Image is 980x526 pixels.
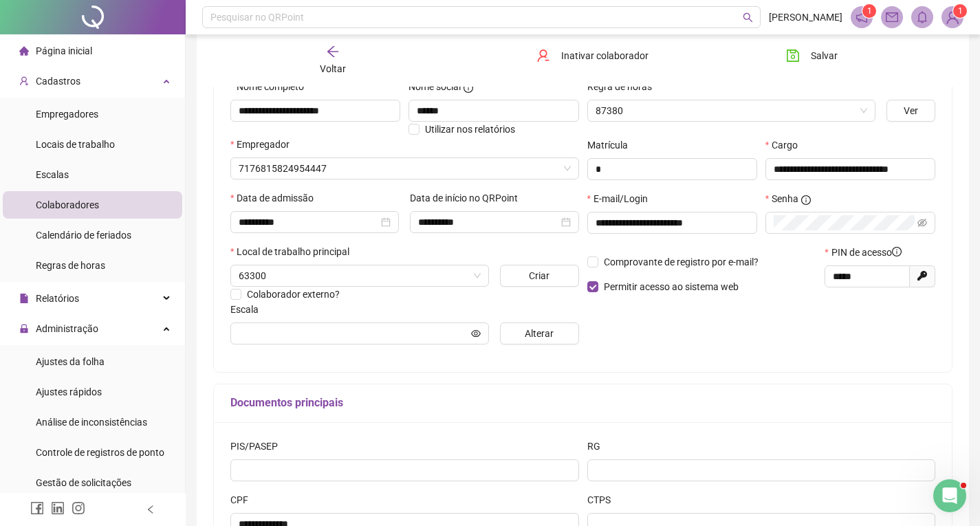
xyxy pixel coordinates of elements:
[587,439,609,454] label: RG
[30,501,44,515] span: facebook
[326,45,340,58] span: arrow-left
[525,326,554,341] span: Alterar
[36,293,79,304] span: Relatórios
[786,49,800,63] span: save
[230,244,358,259] label: Local de trabalho principal
[72,501,85,515] span: instagram
[587,191,657,206] label: E-mail/Login
[36,199,99,210] span: Colaboradores
[36,45,92,56] span: Página inicial
[320,63,346,74] span: Voltar
[239,265,481,286] span: 63300
[917,218,927,228] span: eye-invisible
[561,48,649,63] span: Inativar colaborador
[19,294,29,303] span: file
[19,324,29,333] span: lock
[36,386,102,397] span: Ajustes rápidos
[230,439,287,454] label: PIS/PASEP
[596,100,867,121] span: 87380
[500,265,579,287] button: Criar
[36,417,147,428] span: Análise de inconsistências
[772,191,798,206] span: Senha
[464,83,473,93] span: info-circle
[765,138,807,153] label: Cargo
[587,138,637,153] label: Matrícula
[743,12,753,23] span: search
[856,11,868,23] span: notification
[892,247,902,256] span: info-circle
[867,6,872,16] span: 1
[230,137,298,152] label: Empregador
[536,49,550,63] span: user-delete
[19,76,29,86] span: user-add
[239,158,571,179] span: 7176815824954447
[36,356,105,367] span: Ajustes da folha
[904,103,918,118] span: Ver
[230,79,313,94] label: Nome completo
[953,4,967,18] sup: Atualize o seu contato no menu Meus Dados
[36,260,105,271] span: Regras de horas
[886,100,935,122] button: Ver
[425,124,515,135] span: Utilizar nos relatórios
[230,302,268,317] label: Escala
[36,109,98,120] span: Empregadores
[230,190,323,206] label: Data de admissão
[51,501,65,515] span: linkedin
[769,10,842,25] span: [PERSON_NAME]
[587,79,661,94] label: Regra de horas
[801,195,811,205] span: info-circle
[36,230,131,241] span: Calendário de feriados
[230,492,257,507] label: CPF
[230,395,935,411] h5: Documentos principais
[886,11,898,23] span: mail
[36,139,115,150] span: Locais de trabalho
[247,289,340,300] span: Colaborador externo?
[776,45,848,67] button: Salvar
[36,477,131,488] span: Gestão de solicitações
[811,48,838,63] span: Salvar
[862,4,876,18] sup: 1
[409,79,461,94] span: Nome social
[146,505,155,514] span: left
[958,6,963,16] span: 1
[36,323,98,334] span: Administração
[604,256,759,267] span: Comprovante de registro por e-mail?
[526,45,659,67] button: Inativar colaborador
[410,190,527,206] label: Data de início no QRPoint
[587,492,620,507] label: CTPS
[36,447,164,458] span: Controle de registros de ponto
[36,169,69,180] span: Escalas
[19,46,29,56] span: home
[933,479,966,512] iframe: Intercom live chat
[36,76,80,87] span: Cadastros
[942,7,963,28] img: 86964
[529,268,549,283] span: Criar
[604,281,739,292] span: Permitir acesso ao sistema web
[831,245,902,260] span: PIN de acesso
[916,11,928,23] span: bell
[500,322,579,344] button: Alterar
[471,329,481,338] span: eye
